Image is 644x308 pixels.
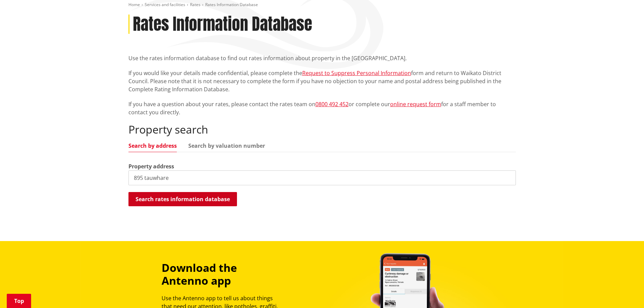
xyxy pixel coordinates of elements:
[128,143,177,148] a: Search by address
[128,54,516,62] p: Use the rates information database to find out rates information about property in the [GEOGRAPHI...
[128,170,516,185] input: e.g. Duke Street NGARUAWAHIA
[613,280,637,304] iframe: Messenger Launcher
[190,2,200,7] a: Rates
[128,192,237,206] button: Search rates information database
[128,2,140,7] a: Home
[302,69,411,77] a: Request to Suppress Personal Information
[315,100,349,108] a: 0800 492 452
[128,100,516,116] p: If you have a question about your rates, please contact the rates team on or complete our for a s...
[7,294,31,308] a: Top
[128,123,516,136] h2: Property search
[128,162,174,170] label: Property address
[162,261,284,287] h3: Download the Antenno app
[128,69,516,93] p: If you would like your details made confidential, please complete the form and return to Waikato ...
[145,2,185,7] a: Services and facilities
[390,100,441,108] a: online request form
[128,2,516,8] nav: breadcrumb
[133,15,312,34] h1: Rates Information Database
[205,2,258,7] span: Rates Information Database
[188,143,265,148] a: Search by valuation number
